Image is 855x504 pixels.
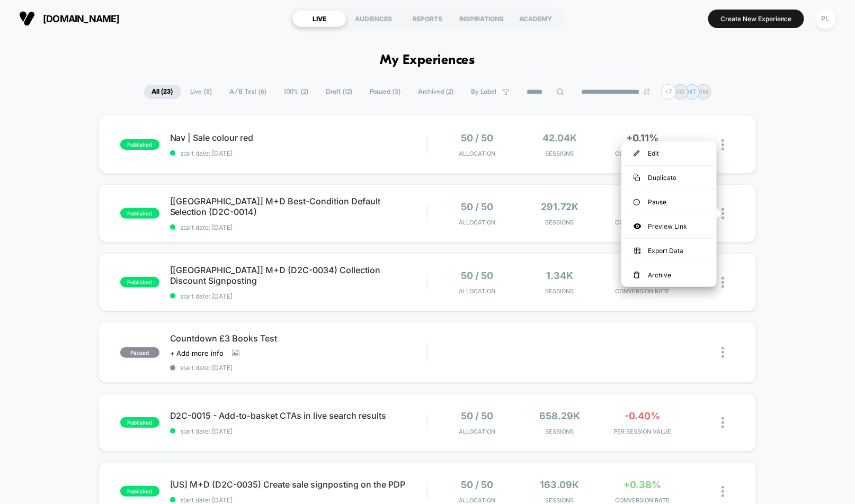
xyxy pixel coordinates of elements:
[540,479,580,490] span: 163.09k
[318,85,361,99] span: Draft ( 12 )
[722,347,724,358] img: close
[120,139,159,150] span: published
[676,88,685,96] p: VG
[461,132,493,143] span: 50 / 50
[634,150,640,157] img: menu
[346,10,400,27] div: AUDIENCES
[625,410,660,421] span: -0.40%
[170,132,427,143] span: Nav | Sale colour red
[222,85,275,99] span: A/B Test ( 6 )
[604,287,681,295] span: CONVERSION RATE
[621,263,717,287] div: Archive
[461,410,493,421] span: 50 / 50
[461,270,493,281] span: 50 / 50
[521,219,599,226] span: Sessions
[170,427,427,435] span: start date: [DATE]
[400,10,455,27] div: REPORTS
[722,486,724,497] img: close
[509,10,563,27] div: ACADEMY
[812,8,839,30] button: PL
[459,219,495,226] span: Allocation
[120,486,159,497] span: published
[634,199,640,205] img: menu
[621,166,717,190] div: Duplicate
[459,497,495,504] span: Allocation
[459,287,495,295] span: Allocation
[604,497,681,504] span: CONVERSION RATE
[170,410,427,421] span: D2C-0015 - Add-to-basket CTAs in live search results
[170,149,427,157] span: start date: [DATE]
[461,201,493,212] span: 50 / 50
[521,428,599,435] span: Sessions
[170,333,427,344] span: Countdown £3 Books Test
[621,141,717,165] div: Edit
[521,497,599,504] span: Sessions
[455,10,509,27] div: INSPIRATIONS
[170,349,224,357] span: + Add more info
[120,208,159,219] span: published
[708,10,804,28] button: Create New Experience
[542,132,577,143] span: 42.04k
[621,190,717,214] div: Pause
[459,428,495,435] span: Allocation
[183,85,220,99] span: Live ( 8 )
[621,239,717,263] div: Export Data
[546,270,573,281] span: 1.34k
[661,84,676,100] div: + 7
[170,496,427,504] span: start date: [DATE]
[170,292,427,300] span: start date: [DATE]
[722,208,724,219] img: close
[621,214,717,238] div: Preview Link
[380,53,475,68] h1: My Experiences
[815,8,836,29] div: PL
[722,139,724,150] img: close
[626,132,658,143] span: +0.11%
[634,175,640,181] img: menu
[120,277,159,287] span: published
[687,88,697,96] p: MT
[604,219,681,226] span: CONVERSION RATE
[722,417,724,428] img: close
[459,150,495,157] span: Allocation
[644,88,650,95] img: end
[722,277,724,288] img: close
[471,88,497,96] span: By Label
[604,150,681,157] span: CONVERSION RATE
[521,150,599,157] span: Sessions
[16,10,123,27] button: [DOMAIN_NAME]
[170,223,427,231] span: start date: [DATE]
[43,13,120,24] span: [DOMAIN_NAME]
[521,287,599,295] span: Sessions
[461,479,493,490] span: 50 / 50
[541,201,578,212] span: 291.72k
[170,265,427,286] span: [[GEOGRAPHIC_DATA]] M+D (D2C-0034) Collection Discount Signposting
[19,11,35,26] img: Visually logo
[292,10,346,27] div: LIVE
[699,88,709,96] p: RM
[362,85,409,99] span: Paused ( 3 )
[277,85,317,99] span: 100% ( 2 )
[634,272,640,279] img: menu
[170,196,427,217] span: [[GEOGRAPHIC_DATA]] M+D Best-Condition Default Selection (D2C-0014)
[170,364,427,372] span: start date: [DATE]
[144,85,181,99] span: All ( 23 )
[539,410,580,421] span: 658.29k
[604,428,681,435] span: PER SESSION VALUE
[120,347,159,358] span: paused
[624,479,661,490] span: +0.38%
[411,85,462,99] span: Archived ( 2 )
[170,479,427,490] span: [US] M+D (D2C-0035) Create sale signposting on the PDP
[120,417,159,428] span: published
